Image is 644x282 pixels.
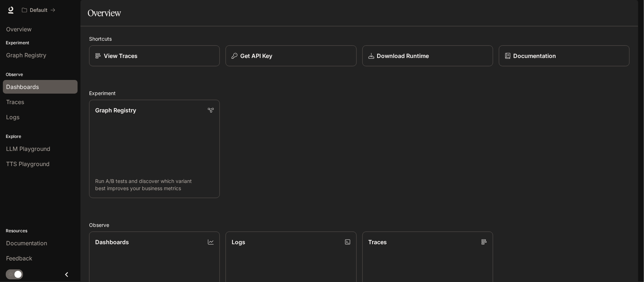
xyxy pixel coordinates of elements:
p: Traces [369,238,387,246]
p: Download Runtime [377,52,429,60]
a: Download Runtime [362,45,493,66]
h2: Shortcuts [89,35,630,42]
h2: Experiment [89,89,630,97]
h1: Overview [88,6,121,20]
button: Get API Key [226,45,356,66]
p: Dashboards [95,238,129,246]
a: Graph RegistryRun A/B tests and discover which variant best improves your business metrics [89,100,220,198]
p: Graph Registry [95,106,136,115]
p: Default [30,7,47,13]
a: View Traces [89,45,220,66]
button: All workspaces [19,3,59,17]
p: Get API Key [240,52,272,60]
h2: Observe [89,221,630,229]
p: Run A/B tests and discover which variant best improves your business metrics [95,178,214,192]
a: Documentation [499,45,630,66]
p: View Traces [104,52,138,60]
p: Logs [232,238,245,246]
p: Documentation [514,52,556,60]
